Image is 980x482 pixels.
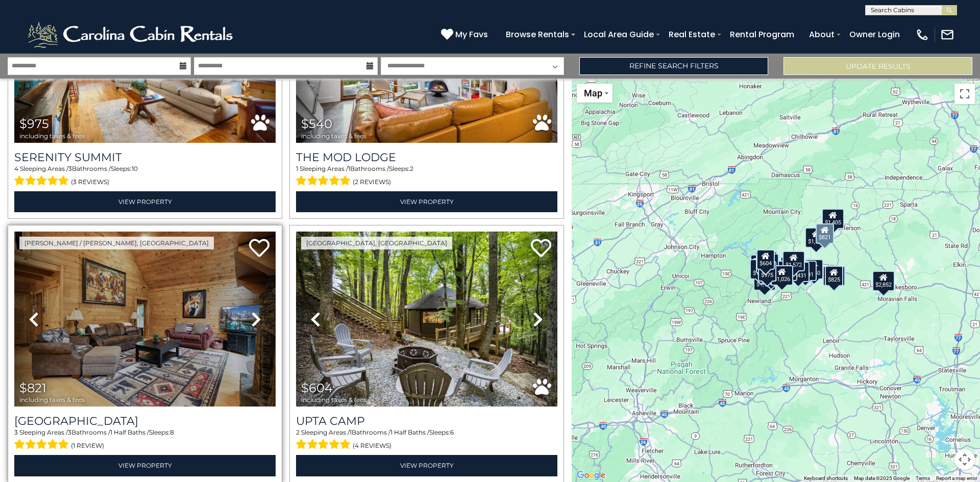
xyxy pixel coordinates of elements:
a: Report a map error [936,475,977,481]
a: Rental Program [725,26,799,43]
span: Map [584,88,602,98]
button: Update Results [783,57,972,75]
a: About [804,26,840,43]
a: View Property [296,191,557,212]
div: $604 [756,249,775,269]
span: 1 [350,428,352,436]
a: View Property [14,455,276,476]
img: mail-regular-white.png [940,28,954,42]
a: [GEOGRAPHIC_DATA], [GEOGRAPHIC_DATA] [301,237,452,249]
div: $1,405 [822,208,844,229]
span: $604 [301,380,333,395]
span: 2 [296,428,300,436]
span: 10 [132,165,138,172]
span: Map data ©2025 Google [854,475,910,481]
a: View Property [296,455,557,476]
div: Sleeping Areas / Bathrooms / Sleeps: [296,164,557,189]
a: Local Area Guide [579,26,659,43]
img: Google [574,469,608,482]
span: 1 [348,165,350,172]
button: Change map style [577,84,612,103]
div: $1,572 [782,251,805,271]
div: $1,431 [787,262,810,282]
a: Add to favorites [531,238,551,260]
a: Browse Rentals [501,26,574,43]
a: Add to favorites [249,238,269,260]
img: phone-regular-white.png [915,28,929,42]
div: $975 [758,261,776,282]
span: including taxes & fees [301,133,366,139]
span: 3 [14,428,18,436]
a: [GEOGRAPHIC_DATA] [14,414,276,428]
div: $540 [805,259,823,280]
a: Owner Login [844,26,905,43]
a: Refine Search Filters [579,57,768,75]
span: 2 [410,165,413,172]
span: 6 [450,428,454,436]
span: 4 [14,165,18,172]
div: $2,852 [872,270,895,291]
div: $1,114 [805,227,827,248]
a: Open this area in Google Maps (opens a new window) [574,469,608,482]
img: thumbnail_167080979.jpeg [296,232,557,407]
a: Serenity Summit [14,150,276,164]
div: $1,163 [753,270,776,291]
a: Real Estate [664,26,720,43]
a: My Favs [441,28,491,41]
img: White-1-2.png [26,19,237,50]
span: (1 review) [71,439,104,452]
span: including taxes & fees [19,133,85,139]
a: [PERSON_NAME] / [PERSON_NAME], [GEOGRAPHIC_DATA] [19,237,214,249]
div: Sleeping Areas / Bathrooms / Sleeps: [14,164,276,189]
span: including taxes & fees [19,396,85,403]
span: 1 Half Baths / [390,428,429,436]
span: $975 [19,116,49,131]
div: Sleeping Areas / Bathrooms / Sleeps: [14,428,276,452]
span: (2 reviews) [353,175,391,189]
span: (3 reviews) [71,175,109,189]
div: Sleeping Areas / Bathrooms / Sleeps: [296,428,557,452]
a: The Mod Lodge [296,150,557,164]
button: Toggle fullscreen view [954,84,975,104]
div: $910 [756,252,774,273]
a: Upta Camp [296,414,557,428]
span: including taxes & fees [301,396,366,403]
span: 1 Half Baths / [110,428,149,436]
span: (4 reviews) [353,439,391,452]
div: $821 [816,223,834,243]
button: Keyboard shortcuts [804,475,848,482]
span: $821 [19,380,46,395]
span: 8 [170,428,174,436]
div: $1,026 [771,265,793,285]
span: 1 [296,165,298,172]
span: $540 [301,116,332,131]
div: $825 [825,266,843,286]
span: 3 [68,165,72,172]
span: My Favs [455,28,488,41]
button: Map camera controls [954,449,975,470]
img: thumbnail_167346089.jpeg [14,232,276,407]
a: View Property [14,191,276,212]
h3: Creekside Hideaway [14,414,276,428]
div: $1,531 [794,260,817,281]
div: $1,436 [750,259,772,279]
span: 3 [68,428,71,436]
a: Terms [916,475,930,481]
